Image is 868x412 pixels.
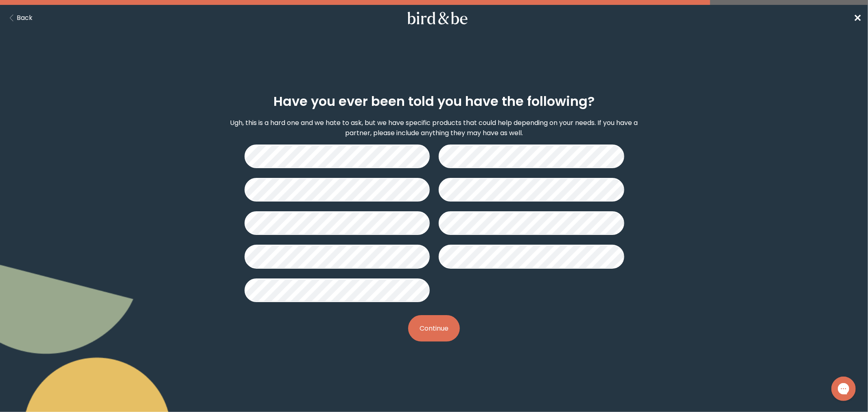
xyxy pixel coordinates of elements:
p: Ugh, this is a hard one and we hate to ask, but we have specific products that could help dependi... [223,118,645,138]
span: ✕ [853,11,861,25]
a: ✕ [853,11,861,25]
button: Back Button [7,13,33,23]
h2: Have you ever been told you have the following? [273,92,595,111]
iframe: Gorgias live chat messenger [827,374,860,404]
button: Continue [408,315,460,342]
